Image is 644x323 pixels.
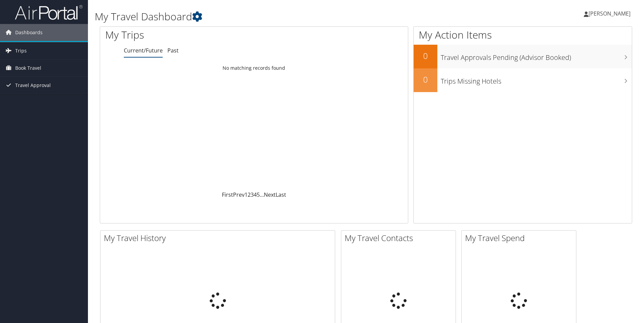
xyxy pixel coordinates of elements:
[345,232,456,244] h2: My Travel Contacts
[248,191,251,198] a: 2
[100,62,408,74] td: No matching records found
[124,47,163,54] a: Current/Future
[95,9,456,24] h1: My Travel Dashboard
[414,74,437,85] h2: 0
[414,68,632,92] a: 0Trips Missing Hotels
[15,42,27,59] span: Trips
[260,191,264,198] span: …
[15,77,51,94] span: Travel Approval
[15,60,41,77] span: Book Travel
[251,191,254,198] a: 3
[441,49,632,62] h3: Travel Approvals Pending (Advisor Booked)
[276,191,286,198] a: Last
[589,10,630,17] span: [PERSON_NAME]
[414,28,632,42] h1: My Action Items
[233,191,245,198] a: Prev
[15,24,43,41] span: Dashboards
[167,47,179,54] a: Past
[245,191,248,198] a: 1
[441,73,632,86] h3: Trips Missing Hotels
[414,50,437,62] h2: 0
[257,191,260,198] a: 5
[584,3,637,24] a: [PERSON_NAME]
[264,191,276,198] a: Next
[222,191,233,198] a: First
[15,4,83,20] img: airportal-logo.png
[254,191,257,198] a: 4
[465,232,576,244] h2: My Travel Spend
[104,232,335,244] h2: My Travel History
[105,28,275,42] h1: My Trips
[414,45,632,68] a: 0Travel Approvals Pending (Advisor Booked)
